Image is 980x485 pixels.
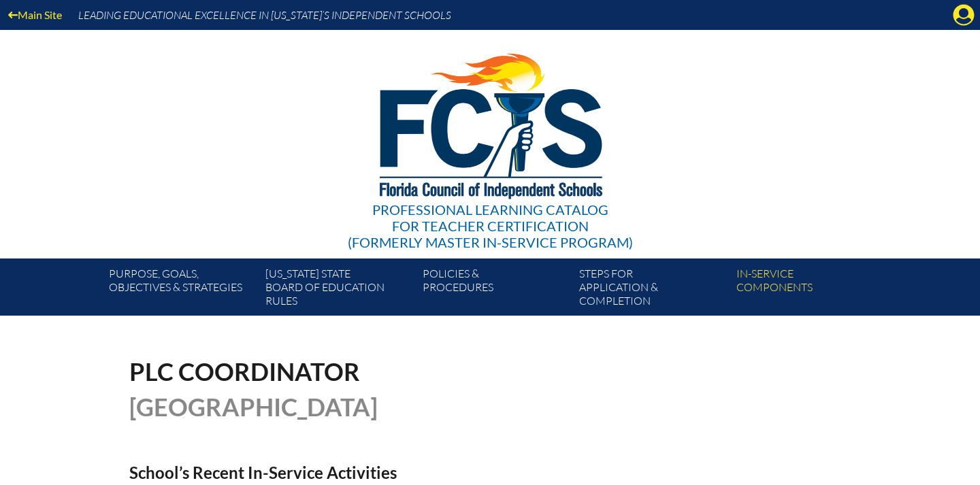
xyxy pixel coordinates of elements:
[350,30,631,216] img: FCISlogo221.eps
[129,392,378,422] span: [GEOGRAPHIC_DATA]
[129,463,608,482] h2: School’s Recent In-Service Activities
[731,264,887,316] a: In-servicecomponents
[953,4,975,26] svg: Manage account
[260,264,416,316] a: [US_STATE] StateBoard of Education rules
[342,27,638,253] a: Professional Learning Catalog for Teacher Certification(formerly Master In-service Program)
[392,218,589,234] span: for Teacher Certification
[348,201,633,250] div: Professional Learning Catalog (formerly Master In-service Program)
[129,356,360,386] span: PLC Coordinator
[417,264,574,316] a: Policies &Procedures
[3,5,67,24] a: Main Site
[574,264,730,316] a: Steps forapplication & completion
[103,264,260,316] a: Purpose, goals,objectives & strategies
